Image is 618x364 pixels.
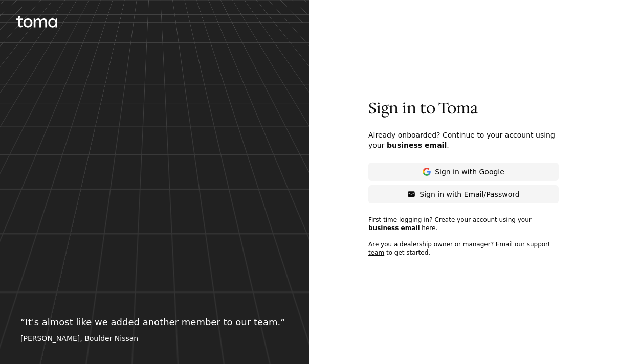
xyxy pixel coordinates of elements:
a: here [422,224,435,232]
button: Sign in with Google [368,163,559,181]
p: Sign in with Google [435,167,504,177]
footer: [PERSON_NAME], Boulder Nissan [20,333,289,344]
p: “ It's almost like we added another member to our team. ” [20,315,289,329]
p: Sign in to Toma [368,99,559,118]
span: business email [387,141,447,149]
button: Sign in with Email/Password [368,185,559,203]
p: Sign in with Email/Password [420,189,519,199]
p: First time logging in? Create your account using your . Are you a dealership owner or manager? to... [368,216,559,265]
span: business email [368,224,420,232]
p: Already onboarded? Continue to your account using your . [368,130,559,150]
a: Email our support team [368,241,550,256]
